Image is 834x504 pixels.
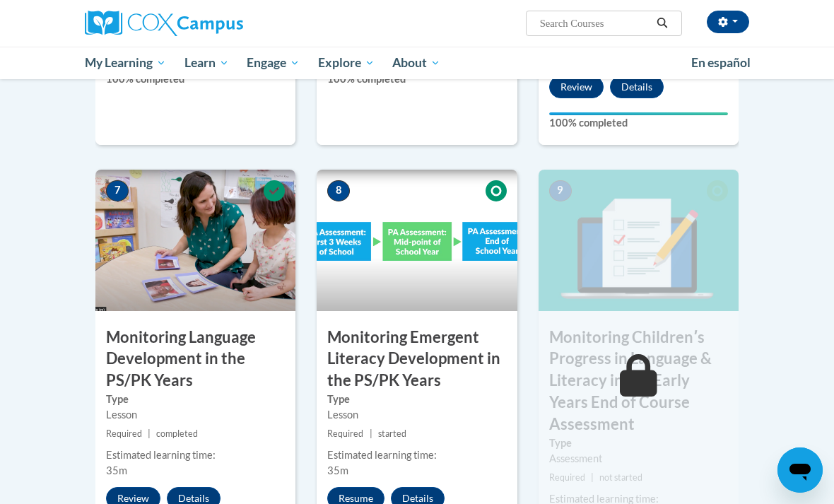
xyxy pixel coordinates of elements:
[327,464,348,476] span: 35m
[106,407,285,423] div: Lesson
[591,472,594,483] span: |
[777,447,823,493] iframe: Button to launch messaging window
[327,407,506,423] div: Lesson
[309,47,384,79] a: Explore
[392,54,440,71] span: About
[106,464,127,476] span: 35m
[539,15,652,32] input: Search Courses
[378,428,406,439] span: started
[106,428,142,439] span: Required
[74,47,760,79] div: Main menu
[106,447,285,463] div: Estimated learning time:
[549,472,585,483] span: Required
[318,54,375,71] span: Explore
[539,327,739,435] h3: Monitoring Childrenʹs Progress in Language & Literacy in the Early Years End of Course Assessment
[691,55,751,70] span: En español
[549,115,728,131] label: 100% completed
[370,428,372,439] span: |
[610,76,664,98] button: Details
[327,71,506,87] label: 100% completed
[95,327,295,392] h3: Monitoring Language Development in the PS/PK Years
[549,112,728,115] div: Your progress
[384,47,450,79] a: About
[652,15,673,32] button: Search
[549,76,604,98] button: Review
[247,54,300,71] span: Engage
[95,170,295,311] img: Course Image
[148,428,151,439] span: |
[327,428,363,439] span: Required
[175,47,238,79] a: Learn
[317,170,517,311] img: Course Image
[549,435,728,451] label: Type
[106,180,129,201] span: 7
[327,447,506,463] div: Estimated learning time:
[707,11,749,33] button: Account Settings
[549,451,728,467] div: Assessment
[327,392,506,407] label: Type
[327,180,350,201] span: 8
[85,54,166,71] span: My Learning
[599,472,642,483] span: not started
[549,180,572,201] span: 9
[184,54,229,71] span: Learn
[106,392,285,407] label: Type
[682,48,760,78] a: En español
[85,11,292,36] a: Cox Campus
[237,47,309,79] a: Engage
[317,327,517,392] h3: Monitoring Emergent Literacy Development in the PS/PK Years
[76,47,175,79] a: My Learning
[106,71,285,87] label: 100% completed
[156,428,198,439] span: completed
[85,11,243,36] img: Cox Campus
[539,170,739,311] img: Course Image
